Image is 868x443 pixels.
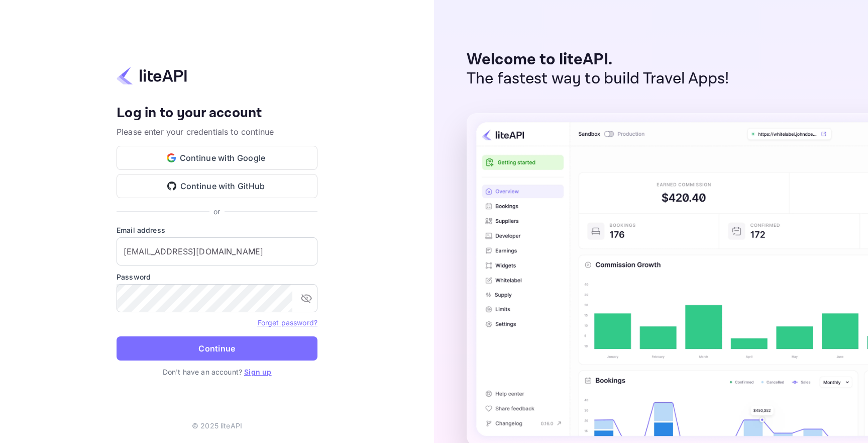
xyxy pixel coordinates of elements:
[244,368,271,376] a: Sign up
[467,69,729,88] p: The fastest way to build Travel Apps!
[117,174,317,198] button: Continue with GitHub
[117,146,317,170] button: Continue with Google
[117,66,187,85] img: liteapi
[296,288,316,308] button: toggle password visibility
[467,50,729,69] p: Welcome to liteAPI.
[117,126,317,138] p: Please enter your credentials to continue
[117,105,317,122] h4: Log in to your account
[117,237,317,265] input: Enter your email address
[117,225,317,235] label: Email address
[117,367,317,377] p: Don't have an account?
[117,272,317,282] label: Password
[192,420,242,431] p: © 2025 liteAPI
[258,318,317,327] a: Forget password?
[258,317,317,327] a: Forget password?
[213,206,220,217] p: or
[117,336,317,361] button: Continue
